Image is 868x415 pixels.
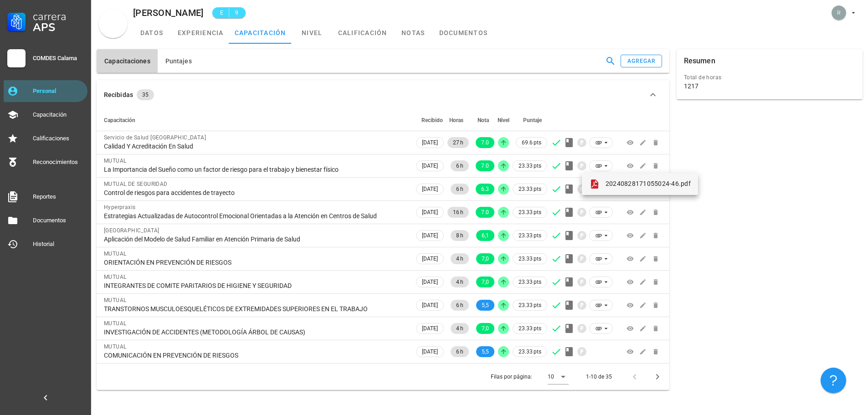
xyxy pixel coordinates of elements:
[481,207,489,218] span: 7.0
[548,373,554,381] div: 10
[422,207,438,217] span: [DATE]
[97,109,414,131] th: Capacitación
[449,117,463,123] span: Horas
[33,111,84,118] div: Capacitación
[422,231,438,241] span: [DATE]
[33,11,84,22] div: Carrera
[104,158,126,164] span: MUTUAL
[104,204,135,210] span: Hyperpraxis
[519,208,541,217] span: 23.33 pts
[97,49,158,73] button: Capacitaciones
[519,231,541,240] span: 23.33 pts
[511,109,549,131] th: Puntaje
[519,301,541,310] span: 23.33 pts
[33,87,84,95] div: Personal
[498,117,509,123] span: Nivel
[548,369,569,384] div: 10Filas por página:
[104,274,126,280] span: MUTUAL
[104,351,407,359] div: COMUNICACIÓN EN PREVENCIÓN DE RIESGOS
[422,138,438,148] span: [DATE]
[104,343,126,350] span: MUTUAL
[832,5,846,20] div: avatar
[104,117,135,123] span: Capacitación
[229,22,292,44] a: capacitación
[218,8,225,17] span: E
[482,253,489,264] span: 7,0
[165,57,192,65] span: Puntajes
[456,300,463,311] span: 6 h
[104,90,133,100] div: Recibidas
[33,241,84,248] div: Historial
[4,80,87,102] a: Personal
[133,8,203,18] div: [PERSON_NAME]
[422,300,438,310] span: [DATE]
[456,160,463,171] span: 6 h
[393,22,434,44] a: notas
[482,230,489,241] span: 6,1
[4,210,87,231] a: Documentos
[621,55,662,67] button: agregar
[421,117,443,123] span: Recibido
[478,117,489,123] span: Nota
[233,8,240,17] span: 9
[104,57,150,65] span: Capacitaciones
[453,207,463,218] span: 16 h
[414,109,446,131] th: Recibido
[482,300,489,311] span: 5,5
[422,161,438,171] span: [DATE]
[104,258,407,266] div: ORIENTACIÓN EN PREVENCIÓN DE RIESGOS
[482,277,489,287] span: 7,0
[104,297,126,303] span: MUTUAL
[496,109,511,131] th: Nivel
[471,109,496,131] th: Nota
[606,180,691,187] span: 20240828171055024-46.pdf
[104,305,407,313] div: TRANSTORNOS MUSCULOESQUELÉTICOS DE EXTREMIDADES SUPERIORES EN EL TRABAJO
[4,233,87,255] a: Historial
[649,369,666,385] button: Página siguiente
[523,117,542,123] span: Puntaje
[434,22,493,44] a: documentos
[684,82,699,90] div: 1217
[104,227,159,234] span: [GEOGRAPHIC_DATA]
[33,22,84,33] div: APS
[456,346,463,357] span: 6 h
[33,159,84,166] div: Reconocimientos
[519,161,541,170] span: 23.33 pts
[4,128,87,149] a: Calificaciones
[422,184,438,194] span: [DATE]
[104,235,407,243] div: Aplicación del Modelo de Salud Familiar en Atención Primaria de Salud
[104,282,407,290] div: INTEGRANTES DE COMITE PARITARIOS DE HIGIENE Y SEGURIDAD
[456,184,463,195] span: 6 h
[33,217,84,224] div: Documentos
[33,55,84,62] div: COMDES Calama
[4,151,87,173] a: Reconocimientos
[586,373,612,381] div: 1-10 de 35
[104,165,407,174] div: La Importancia del Sueño como un factor de riesgo para el trabajo y bienestar físico
[481,184,489,195] span: 6.3
[104,134,206,141] span: Servicio de Salud [GEOGRAPHIC_DATA]
[98,9,128,38] div: avatar
[104,328,407,336] div: INVESTIGACIÓN DE ACCIDENTES (METODOLOGÍA ÁRBOL DE CAUSAS)
[519,324,541,333] span: 23.33 pts
[422,254,438,264] span: [DATE]
[292,22,333,44] a: nivel
[172,22,229,44] a: experiencia
[422,277,438,287] span: [DATE]
[422,347,438,357] span: [DATE]
[104,251,126,257] span: MUTUAL
[333,22,393,44] a: calificación
[519,277,541,287] span: 23.33 pts
[519,254,541,263] span: 23.33 pts
[33,193,84,200] div: Reportes
[142,89,149,100] span: 35
[481,137,489,148] span: 7.0
[33,135,84,142] div: Calificaciones
[4,104,87,126] a: Capacitación
[519,184,541,194] span: 23.33 pts
[104,189,407,197] div: Control de riesgos para accidentes de trayecto
[522,138,541,147] span: 69.6 pts
[453,137,463,148] span: 27 h
[104,142,407,150] div: Calidad Y Acreditación En Salud
[4,186,87,208] a: Reportes
[456,323,463,334] span: 4 h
